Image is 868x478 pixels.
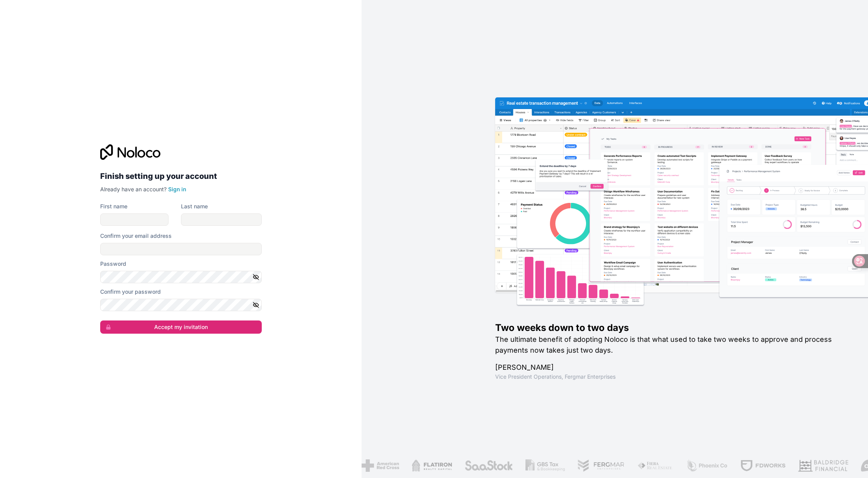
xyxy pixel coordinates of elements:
h2: The ultimate benefit of adopting Noloco is that what used to take two weeks to approve and proces... [495,334,843,356]
h1: [PERSON_NAME] [495,362,843,373]
label: Last name [181,203,208,210]
label: Confirm your email address [100,232,172,240]
img: /assets/fiera-fwj2N5v4.png [619,459,655,472]
span: Already have an account? [100,186,167,192]
label: First name [100,203,127,210]
button: Accept my invitation [100,320,262,334]
input: Email address [100,243,262,255]
label: Password [100,260,126,268]
h1: Two weeks down to two days [495,322,843,334]
img: /assets/saastock-C6Zbiodz.png [446,459,495,472]
a: Sign in [168,186,186,192]
img: /assets/fdworks-Bi04fVtw.png [722,459,767,472]
img: /assets/baldridge-DxmPIwAm.png [779,459,830,472]
input: family-name [181,213,262,226]
input: Password [100,271,262,283]
img: /assets/fergmar-CudnrXN5.png [559,459,606,472]
img: /assets/phoenix-BREaitsQ.png [668,459,710,472]
h1: Vice President Operations , Fergmar Enterprises [495,373,843,381]
img: /assets/american-red-cross-BAupjrZR.png [343,459,381,472]
h2: Finish setting up your account [100,169,262,183]
img: /assets/flatiron-C8eUkumj.png [393,459,434,472]
input: given-name [100,213,169,226]
label: Confirm your password [100,288,161,296]
img: /assets/gbstax-C-GtDUiK.png [507,459,547,472]
input: Confirm password [100,299,262,311]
